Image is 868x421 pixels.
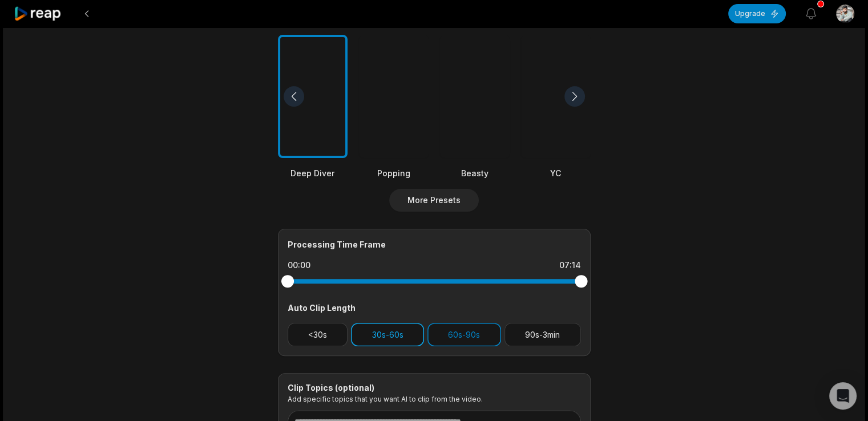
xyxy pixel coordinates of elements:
div: 00:00 [288,260,310,271]
div: Open Intercom Messenger [829,382,857,410]
button: Upgrade [728,4,786,23]
button: <30s [288,323,348,346]
p: Add specific topics that you want AI to clip from the video. [288,395,581,403]
div: YC [521,167,591,179]
button: 30s-60s [351,323,424,346]
div: Popping [359,167,429,179]
div: Auto Clip Length [288,302,581,314]
div: Processing Time Frame [288,238,581,250]
button: 90s-3min [504,323,581,346]
div: 07:14 [559,260,581,271]
div: Beasty [440,167,510,179]
button: 60s-90s [427,323,501,346]
div: Deep Diver [278,167,348,179]
div: Clip Topics (optional) [288,383,581,393]
button: More Presets [389,189,479,212]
